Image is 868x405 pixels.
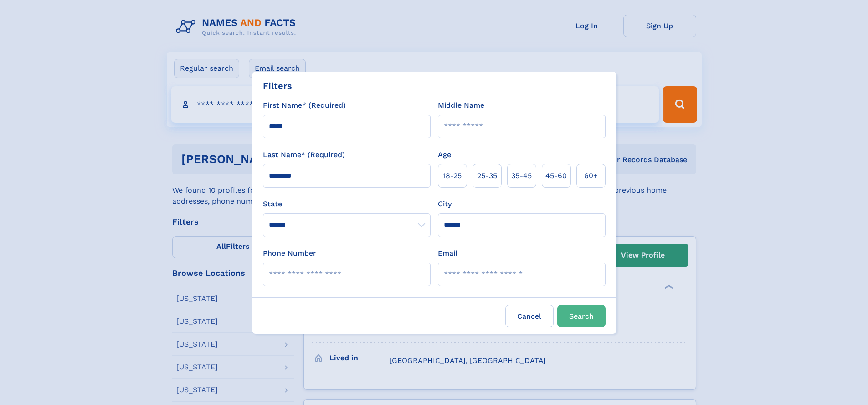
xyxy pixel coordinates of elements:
[557,305,606,327] button: Search
[263,199,431,210] label: State
[477,170,497,181] span: 25‑35
[443,170,462,181] span: 18‑25
[438,149,451,160] label: Age
[263,100,346,111] label: First Name* (Required)
[438,248,457,259] label: Email
[438,199,452,210] label: City
[438,100,484,111] label: Middle Name
[584,170,598,181] span: 60+
[263,149,345,160] label: Last Name* (Required)
[545,170,567,181] span: 45‑60
[511,170,532,181] span: 35‑45
[263,248,316,259] label: Phone Number
[263,79,292,93] div: Filters
[505,305,554,327] label: Cancel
